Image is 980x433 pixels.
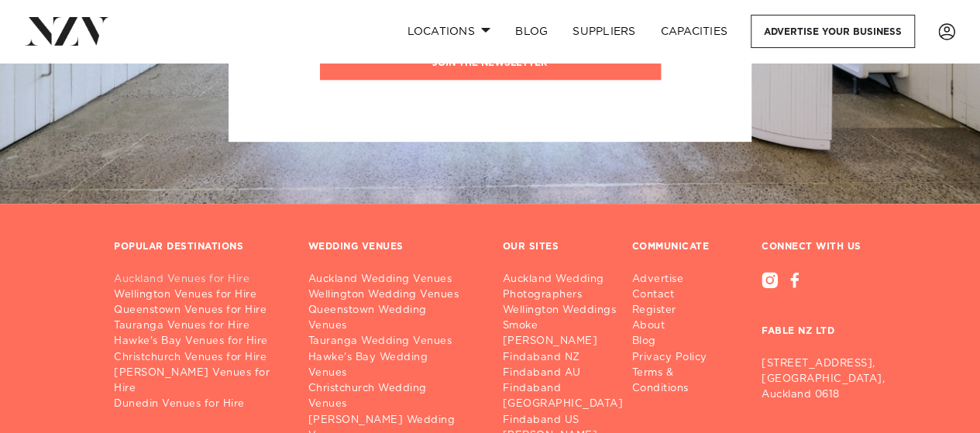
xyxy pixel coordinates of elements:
h3: COMMUNICATE [632,241,710,253]
a: Wellington Wedding Venues [308,287,478,303]
h3: WEDDING VENUES [308,241,404,253]
a: Contact [632,287,737,303]
a: Register [632,303,737,318]
a: Capacities [648,15,741,48]
a: Wellington Venues for Hire [114,287,284,303]
a: Wellington Weddings [503,303,636,318]
a: SUPPLIERS [560,15,648,48]
a: Findaband US [503,413,636,428]
a: Advertise your business [751,15,915,48]
a: Tauranga Venues for Hire [114,318,284,334]
a: Queenstown Venues for Hire [114,303,284,318]
h3: FABLE NZ LTD [762,288,866,350]
a: Dunedin Venues for Hire [114,397,284,412]
a: Locations [394,15,503,48]
a: Christchurch Venues for Hire [114,350,284,366]
a: BLOG [503,15,560,48]
a: Christchurch Wedding Venues [308,381,478,412]
a: Auckland Wedding Photographers [503,272,636,303]
a: [PERSON_NAME] Venues for Hire [114,366,284,397]
a: Privacy Policy [632,350,737,366]
a: [PERSON_NAME] [503,334,636,349]
a: Hawke's Bay Wedding Venues [308,350,478,381]
h3: POPULAR DESTINATIONS [114,241,243,253]
a: Advertise [632,272,737,287]
a: Auckland Venues for Hire [114,272,284,287]
a: Auckland Wedding Venues [308,272,478,287]
a: Findaband AU [503,366,636,381]
a: Findaband [GEOGRAPHIC_DATA] [503,381,636,412]
button: Join the newsletter [320,46,661,80]
a: Smoke [503,318,636,334]
a: Terms & Conditions [632,366,737,397]
a: Tauranga Wedding Venues [308,334,478,349]
a: Queenstown Wedding Venues [308,303,478,334]
a: Blog [632,334,737,349]
img: nzv-logo.png [25,17,109,45]
a: About [632,318,737,334]
h3: OUR SITES [503,241,559,253]
h3: CONNECT WITH US [762,241,866,253]
a: Hawke's Bay Venues for Hire [114,334,284,349]
p: [STREET_ADDRESS], [GEOGRAPHIC_DATA], Auckland 0618 [762,356,866,403]
a: Findaband NZ [503,350,636,366]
